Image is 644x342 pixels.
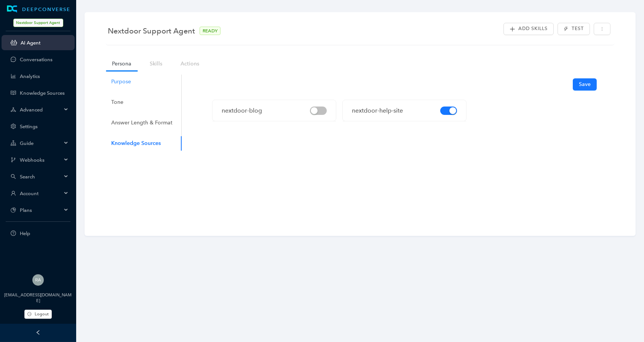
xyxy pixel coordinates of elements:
span: READY [200,27,221,35]
span: Logout [35,311,49,317]
a: Analytics [20,73,69,79]
div: nextdoor-blog [222,106,310,115]
span: thunderbolt [564,27,568,31]
span: Webhooks [20,157,62,163]
span: more [600,27,604,31]
a: AI Agent [21,40,69,46]
span: user [11,191,16,196]
button: more [594,23,610,35]
button: plusAdd Skills [503,23,554,35]
span: logout [27,312,32,316]
span: branches [11,157,16,162]
span: Help [20,231,69,236]
img: dfd545da12e86d728f5f071b42cbfc5b [32,274,44,286]
span: search [11,174,16,179]
span: Plans [20,207,62,213]
span: Advanced [20,107,62,113]
div: Purpose [111,78,131,86]
button: thunderboltTest [558,23,590,35]
div: Tone [111,98,123,107]
span: Search [20,174,62,180]
span: Nextdoor Support Agent [13,19,63,27]
button: Save [573,78,597,91]
a: Conversations [20,57,69,62]
span: deployment-unit [11,107,16,112]
span: Save [579,80,591,89]
a: LogoDEEPCONVERSE [2,5,75,13]
span: Add Skills [518,25,548,32]
span: Guide [20,140,62,146]
span: Account [20,191,62,196]
div: Knowledge Sources [111,139,161,148]
span: question-circle [11,231,16,236]
div: Answer Length & Format [111,119,173,127]
span: Test [572,25,584,32]
span: pie-chart [11,207,16,213]
span: plus [510,26,515,32]
span: Nextdoor Support Agent [108,25,195,37]
div: nextdoor-help-site [352,106,440,115]
a: Knowledge Sources [20,90,69,96]
a: Settings [20,124,69,129]
button: Logout [24,310,52,319]
a: Persona [106,57,137,71]
a: Skills [144,57,168,71]
a: Actions [174,57,205,71]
